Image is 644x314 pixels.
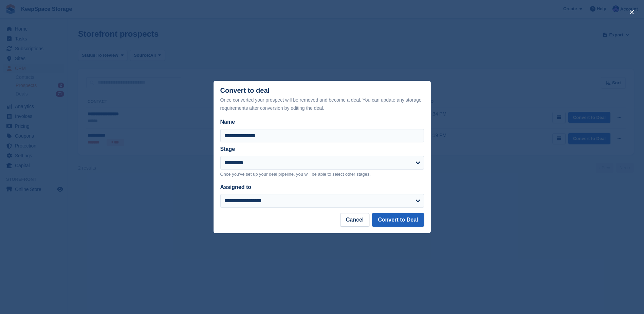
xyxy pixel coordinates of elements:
label: Assigned to [220,184,252,190]
p: Once you've set up your deal pipeline, you will be able to select other stages. [220,171,424,178]
div: Once converted your prospect will be removed and become a deal. You can update any storage requir... [220,96,424,112]
label: Stage [220,146,235,152]
button: Convert to Deal [372,213,424,227]
label: Name [220,118,424,126]
button: Cancel [340,213,369,227]
div: Convert to deal [220,87,424,112]
button: close [626,7,637,18]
